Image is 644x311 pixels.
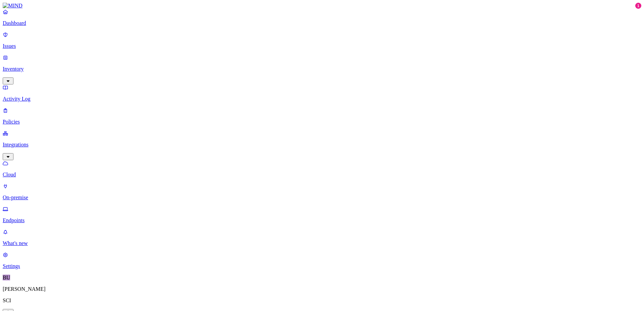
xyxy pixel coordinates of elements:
[3,217,641,223] p: Endpoints
[3,275,10,280] span: BU
[3,263,641,269] p: Settings
[3,3,641,9] a: MIND
[3,252,641,269] a: Settings
[3,183,641,201] a: On-premise
[3,20,641,26] p: Dashboard
[3,107,641,125] a: Policies
[3,32,641,49] a: Issues
[3,9,641,26] a: Dashboard
[3,298,641,304] p: SCI
[3,119,641,125] p: Policies
[3,160,641,178] a: Cloud
[3,84,641,102] a: Activity Log
[3,229,641,246] a: What's new
[3,206,641,223] a: Endpoints
[3,240,641,246] p: What's new
[3,286,641,292] p: [PERSON_NAME]
[3,172,641,178] p: Cloud
[3,66,641,72] p: Inventory
[3,55,641,83] a: Inventory
[3,142,641,148] p: Integrations
[3,3,23,9] img: MIND
[3,195,641,201] p: On-premise
[3,43,641,49] p: Issues
[3,130,641,159] a: Integrations
[3,96,641,102] p: Activity Log
[635,3,641,9] div: 1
